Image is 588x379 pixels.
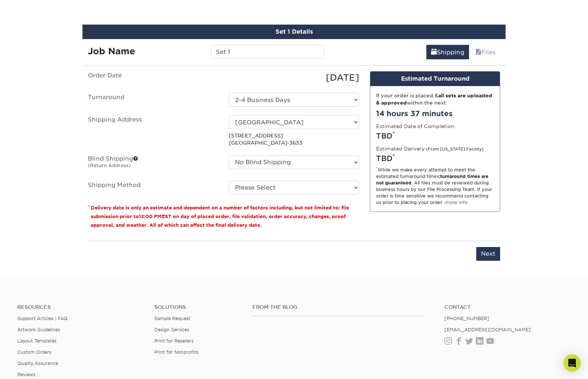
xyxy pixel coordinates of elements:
[446,200,468,205] a: more info
[376,145,483,152] label: Estimated Delivery:
[17,304,144,310] h4: Resources
[88,46,135,56] strong: Job Name
[376,108,494,119] div: 14 hours 37 minutes
[426,147,483,152] small: (From [US_STATE] Facility)
[229,132,359,147] p: [STREET_ADDRESS] [GEOGRAPHIC_DATA]-3633
[154,338,193,344] a: Print for Resellers
[476,247,500,261] input: Next
[376,92,494,107] div: If your order is placed & within the next:
[376,167,494,206] div: While we make every attempt to meet the estimated turnaround times; . All files must be reviewed ...
[471,45,500,59] a: Files
[154,349,198,355] a: Print for Nonprofits
[211,45,324,59] input: Enter a job name
[476,49,481,56] span: files
[431,49,437,56] span: shipping
[444,316,489,321] a: [PHONE_NUMBER]
[88,163,131,168] small: (Return Address)
[91,205,349,228] small: Delivery date is only an estimate and dependent on a number of factors including, but not limited...
[376,174,489,186] strong: turnaround times are not guaranteed
[444,327,531,332] a: [EMAIL_ADDRESS][DOMAIN_NAME]
[17,349,51,355] a: Custom Orders
[426,45,469,59] a: Shipping
[154,304,242,310] h4: Solutions
[154,316,190,321] a: Sample Request
[376,123,456,130] label: Estimated Date of Completion:
[17,316,68,321] a: Support Articles | FAQ
[82,115,223,147] label: Shipping Address
[154,327,189,332] a: Design Services
[17,327,60,332] a: Artwork Guidelines
[444,304,571,310] a: Contact
[82,71,223,84] label: Order Date
[370,72,500,86] div: Estimated Turnaround
[17,338,56,344] a: Layout Templates
[82,156,223,172] label: Blind Shipping
[376,131,494,141] div: TBD
[563,354,581,372] div: Open Intercom Messenger
[252,304,425,310] h4: From the Blog
[82,181,223,195] label: Shipping Method
[82,93,223,107] label: Turnaround
[139,214,162,219] span: 12:00 PM
[82,25,506,39] div: Set 1 Details
[376,153,494,164] div: TBD
[223,71,365,84] div: [DATE]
